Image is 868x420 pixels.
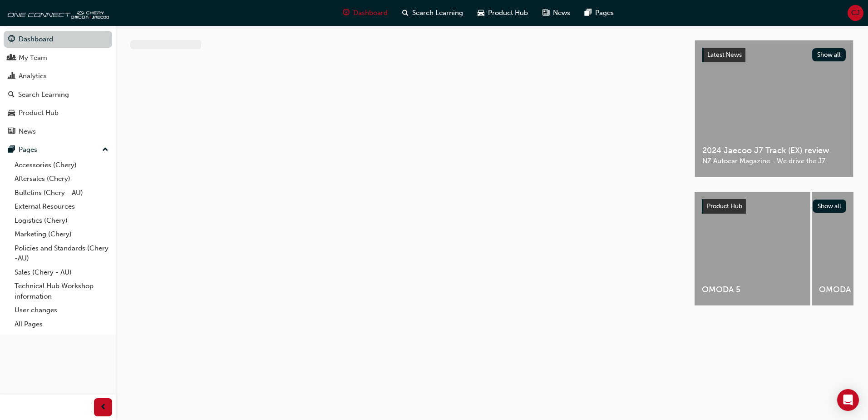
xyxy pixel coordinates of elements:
[11,214,112,228] a: Logistics (Chery)
[542,7,549,19] span: news-icon
[4,31,112,48] a: Dashboard
[837,389,859,411] div: Open Intercom Messenger
[4,68,112,85] a: Analytics
[11,279,112,303] a: Technical Hub Workshop information
[19,145,37,155] div: Pages
[11,186,112,200] a: Bulletins (Chery - AU)
[851,8,860,18] span: CJ
[8,91,15,99] span: search-icon
[848,5,863,21] button: CJ
[4,141,112,158] button: Pages
[8,109,15,117] span: car-icon
[353,8,388,18] span: Dashboard
[11,227,112,241] a: Marketing (Chery)
[702,199,846,214] a: Product HubShow all
[702,156,846,166] span: NZ Autocar Magazine - We drive the J7.
[707,202,742,210] span: Product Hub
[11,158,112,172] a: Accessories (Chery)
[488,8,528,18] span: Product Hub
[478,7,484,19] span: car-icon
[335,4,395,22] a: guage-iconDashboard
[8,146,15,154] span: pages-icon
[8,72,15,80] span: chart-icon
[395,4,470,22] a: search-iconSearch Learning
[11,200,112,214] a: External Resources
[702,48,846,62] a: Latest NewsShow all
[595,8,614,18] span: Pages
[707,51,742,59] span: Latest News
[100,402,107,413] span: prev-icon
[102,144,108,156] span: up-icon
[577,4,621,22] a: pages-iconPages
[11,303,112,317] a: User changes
[5,4,109,22] img: oneconnect
[535,4,577,22] a: news-iconNews
[4,105,112,121] a: Product Hub
[412,8,463,18] span: Search Learning
[695,192,810,305] a: OMODA 5
[4,50,112,66] a: My Team
[18,90,69,100] div: Search Learning
[8,54,15,62] span: people-icon
[470,4,535,22] a: car-iconProduct Hub
[812,48,846,61] button: Show all
[813,200,847,213] button: Show all
[11,172,112,186] a: Aftersales (Chery)
[4,29,112,141] button: DashboardMy TeamAnalyticsSearch LearningProduct HubNews
[343,7,350,19] span: guage-icon
[19,53,47,63] div: My Team
[402,7,409,19] span: search-icon
[11,317,112,331] a: All Pages
[702,145,846,156] span: 2024 Jaecoo J7 Track (EX) review
[695,40,853,177] a: Latest NewsShow all2024 Jaecoo J7 Track (EX) reviewNZ Autocar Magazine - We drive the J7.
[8,128,15,136] span: news-icon
[4,123,112,140] a: News
[19,71,47,81] div: Analytics
[4,86,112,103] a: Search Learning
[553,8,570,18] span: News
[585,7,592,19] span: pages-icon
[19,108,59,118] div: Product Hub
[19,126,36,137] div: News
[11,241,112,265] a: Policies and Standards (Chery -AU)
[702,285,803,295] span: OMODA 5
[8,35,15,44] span: guage-icon
[11,265,112,280] a: Sales (Chery - AU)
